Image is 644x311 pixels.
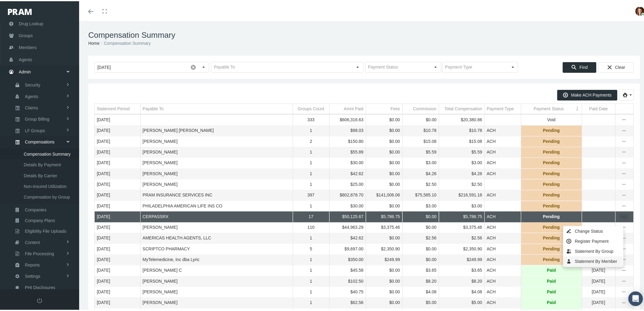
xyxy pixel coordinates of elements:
[25,79,40,89] span: Security
[547,116,555,122] span: Void
[619,191,629,197] div: more
[405,223,437,229] div: $0.00
[25,90,38,101] span: Agents
[619,213,629,219] div: more
[95,275,140,285] td: [DATE]
[293,221,329,232] td: 110
[19,53,32,64] span: Agents
[485,124,521,135] td: ACH
[390,105,400,111] div: Fees
[619,256,629,262] div: Show Compensation actions
[293,167,329,178] td: 1
[543,223,560,229] span: Pending
[441,256,482,261] div: $249.99
[140,124,293,135] td: [PERSON_NAME] [PERSON_NAME]
[95,146,140,157] td: [DATE]
[534,105,564,111] div: Payment Status
[441,234,482,240] div: $2.56
[140,264,293,275] td: [PERSON_NAME] C
[485,264,521,275] td: ACH
[619,223,629,229] div: Show Compensation actions
[441,159,482,164] div: $3.00
[368,277,400,283] div: $0.00
[619,288,629,294] div: more
[441,180,482,186] div: $2.50
[619,180,629,186] div: Show Compensation actions
[485,135,521,146] td: ACH
[143,105,164,111] div: Payable To
[619,116,629,122] div: Show Compensation actions
[293,200,329,210] td: 1
[140,210,293,221] td: CERPASSRX
[332,223,364,229] div: $44,963.29
[628,290,643,305] div: Open Intercom Messenger
[293,178,329,189] td: 1
[582,275,615,285] td: [DATE]
[293,135,329,146] td: 2
[95,200,140,210] td: [DATE]
[140,275,293,285] td: [PERSON_NAME]
[344,105,364,111] div: Amnt Paid
[441,148,482,154] div: $5.59
[95,210,140,221] td: [DATE]
[95,124,140,135] td: [DATE]
[140,242,293,253] td: SCRIPTCO PHARMACY
[619,159,629,165] div: more
[94,88,634,99] div: Data grid toolbar
[619,88,634,99] div: Export Data to XLSX
[619,202,629,208] div: Show Compensation actions
[24,191,70,201] span: Compensation by Group
[368,191,400,197] div: $141,006.06
[95,167,140,178] td: [DATE]
[25,214,55,224] span: Company Plans
[353,61,363,71] div: Select
[293,296,329,307] td: 1
[293,285,329,296] td: 1
[293,124,329,135] td: 1
[485,167,521,178] td: ACH
[405,148,437,154] div: $5.59
[543,137,560,143] span: Pending
[25,281,55,292] span: PHI Disclosures
[564,255,623,265] div: Statement By Member
[619,137,629,143] div: more
[140,146,293,157] td: [PERSON_NAME]
[441,126,482,132] div: $10.78
[619,245,629,251] div: Show Compensation actions
[24,180,67,190] span: Non-insured Utilization
[619,223,629,229] div: more
[25,113,49,123] span: Group Billing
[543,180,560,186] span: Pending
[332,126,364,132] div: $98.03
[582,285,615,296] td: [DATE]
[441,266,482,272] div: $3.65
[332,137,364,143] div: $150.80
[405,191,437,197] div: $75,585.10
[441,213,482,218] div: $5,786.75
[332,191,364,197] div: $802,878.70
[95,189,140,200] td: [DATE]
[25,101,38,112] span: Claims
[564,235,623,245] div: Register Payment
[332,202,364,208] div: $30.00
[543,148,560,154] span: Pending
[571,91,612,96] span: Make ACH Payments
[485,285,521,296] td: ACH
[619,88,634,99] div: print
[485,296,521,307] td: ACH
[140,285,293,296] td: [PERSON_NAME]
[140,296,293,307] td: [PERSON_NAME]
[619,170,629,176] div: more
[619,148,629,154] div: Show Compensation actions
[368,170,400,175] div: $0.00
[563,61,597,72] div: Find
[543,191,560,197] span: Pending
[485,189,521,200] td: ACH
[332,234,364,240] div: $42.62
[140,167,293,178] td: [PERSON_NAME]
[441,137,482,143] div: $15.08
[293,242,329,253] td: 5
[564,225,623,235] div: Change Status
[547,299,556,304] span: Paid
[25,124,45,135] span: LF Groups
